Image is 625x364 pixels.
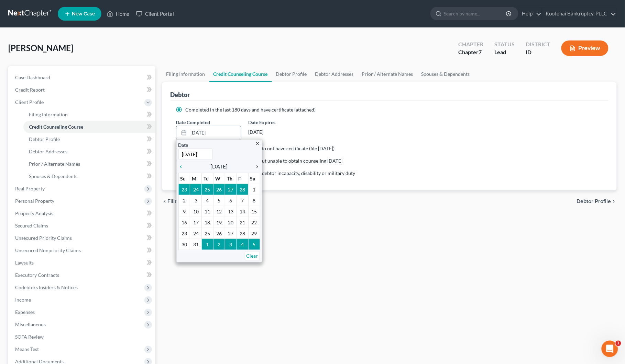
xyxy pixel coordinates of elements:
[190,184,202,195] td: 24
[202,206,213,217] td: 11
[72,11,95,16] span: New Case
[311,66,358,82] a: Debtor Addresses
[178,184,190,195] td: 23
[190,239,202,250] td: 31
[186,170,355,176] span: Counseling not required because of debtor incapacity, disability or military duty
[542,8,616,20] a: Kootenai Bankruptcy, PLLC
[248,228,260,239] td: 29
[248,217,260,228] td: 22
[272,66,311,82] a: Debtor Profile
[15,247,81,253] span: Unsecured Nonpriority Claims
[15,272,59,278] span: Executory Contracts
[526,48,550,56] div: ID
[29,111,68,117] span: Filing Information
[561,40,608,56] button: Preview
[213,228,225,239] td: 26
[577,199,611,204] span: Debtor Profile
[213,184,225,195] td: 26
[202,217,213,228] td: 18
[15,99,44,105] span: Client Profile
[10,207,155,220] a: Property Analysis
[202,195,213,206] td: 4
[248,206,260,217] td: 15
[202,173,213,184] th: Tu
[15,334,44,340] span: SOFA Review
[237,173,248,184] th: F
[29,161,80,167] span: Prior / Alternate Names
[209,66,272,82] a: Credit Counseling Course
[29,124,83,130] span: Credit Counseling Course
[10,71,155,84] a: Case Dashboard
[23,170,155,183] a: Spouses & Dependents
[248,184,260,195] td: 1
[10,257,155,269] a: Lawsuits
[168,199,211,204] span: Filing Information
[10,331,155,343] a: SOFA Review
[15,223,48,228] span: Secured Claims
[211,162,228,171] span: [DATE]
[23,158,155,170] a: Prior / Alternate Names
[15,309,35,315] span: Expenses
[186,107,316,113] span: Completed in the last 180 days and have certificate (attached)
[479,49,482,55] span: 7
[190,195,202,206] td: 3
[225,239,237,250] td: 3
[616,341,621,346] span: 1
[213,239,225,250] td: 2
[23,133,155,145] a: Debtor Profile
[15,297,31,303] span: Income
[15,198,54,204] span: Personal Property
[178,141,188,149] label: Date
[417,66,474,82] a: Spouses & Dependents
[213,195,225,206] td: 5
[15,260,34,266] span: Lawsuits
[29,173,77,179] span: Spouses & Dependents
[458,48,483,56] div: Chapter
[526,40,550,48] div: District
[176,119,210,126] label: Date Completed
[358,66,417,82] a: Prior / Alternate Names
[213,217,225,228] td: 19
[237,206,248,217] td: 14
[29,136,60,142] span: Debtor Profile
[202,239,213,250] td: 1
[225,228,237,239] td: 27
[178,162,187,171] a: chevron_left
[248,195,260,206] td: 8
[162,199,168,204] i: chevron_left
[15,321,46,327] span: Miscellaneous
[15,87,45,93] span: Credit Report
[248,126,314,138] div: [DATE]
[225,184,237,195] td: 27
[15,235,72,241] span: Unsecured Priority Claims
[178,217,190,228] td: 16
[237,228,248,239] td: 28
[190,173,202,184] th: M
[190,228,202,239] td: 24
[225,217,237,228] td: 20
[178,239,190,250] td: 30
[251,162,260,171] a: chevron_right
[10,84,155,96] a: Credit Report
[444,7,507,20] input: Search by name...
[176,126,241,139] a: [DATE]
[162,66,209,82] a: Filing Information
[213,173,225,184] th: W
[10,244,155,257] a: Unsecured Nonpriority Claims
[458,40,483,48] div: Chapter
[213,206,225,217] td: 12
[225,173,237,184] th: Th
[15,74,50,80] span: Case Dashboard
[225,195,237,206] td: 6
[251,164,260,169] i: chevron_right
[255,141,260,146] i: close
[15,346,39,352] span: Means Test
[202,228,213,239] td: 25
[602,341,618,357] iframe: Intercom live chat
[255,139,260,147] a: close
[237,195,248,206] td: 7
[178,195,190,206] td: 2
[8,43,73,53] span: [PERSON_NAME]
[103,8,133,20] a: Home
[178,173,190,184] th: Su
